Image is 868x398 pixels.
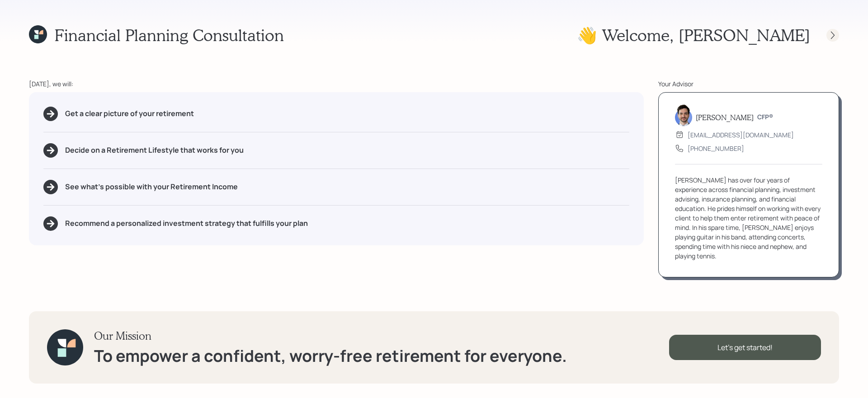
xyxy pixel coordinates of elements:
h1: Financial Planning Consultation [54,25,284,45]
div: [PHONE_NUMBER] [688,144,744,153]
div: [EMAIL_ADDRESS][DOMAIN_NAME] [688,130,794,140]
h5: [PERSON_NAME] [696,113,754,122]
h1: To empower a confident, worry-free retirement for everyone. [94,346,567,365]
h5: Recommend a personalized investment strategy that fulfills your plan [65,219,308,228]
h3: Our Mission [94,329,567,342]
h1: 👋 Welcome , [PERSON_NAME] [577,25,810,45]
div: [PERSON_NAME] has over four years of experience across financial planning, investment advising, i... [675,175,822,261]
div: Your Advisor [658,79,839,89]
h5: See what's possible with your Retirement Income [65,183,238,191]
h6: CFP® [757,113,773,121]
div: Let's get started! [669,335,821,360]
img: jonah-coleman-headshot.png [675,104,692,126]
h5: Decide on a Retirement Lifestyle that works for you [65,146,244,155]
div: [DATE], we will: [29,79,644,89]
h5: Get a clear picture of your retirement [65,109,194,118]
